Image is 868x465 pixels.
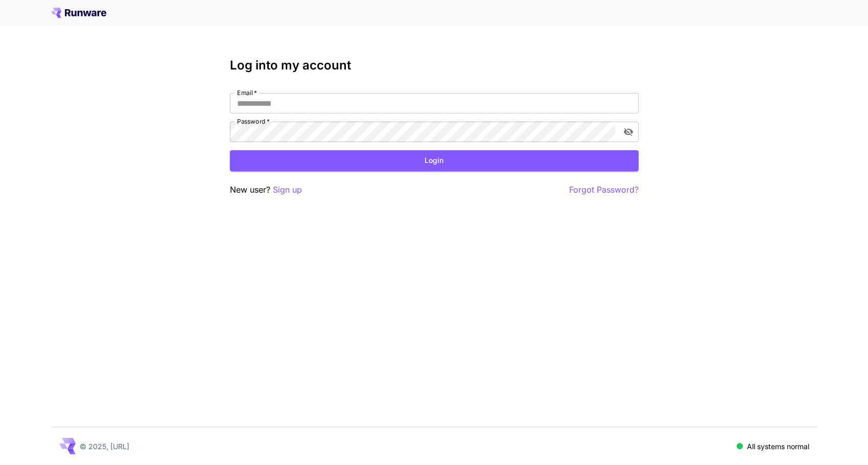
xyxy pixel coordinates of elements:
[619,123,638,141] button: toggle password visibility
[230,150,639,171] button: Login
[747,441,809,452] p: All systems normal
[237,117,270,126] label: Password
[237,88,257,97] label: Email
[80,441,129,452] p: © 2025, [URL]
[230,58,639,73] h3: Log into my account
[273,183,302,196] button: Sign up
[230,183,302,196] p: New user?
[569,183,639,196] button: Forgot Password?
